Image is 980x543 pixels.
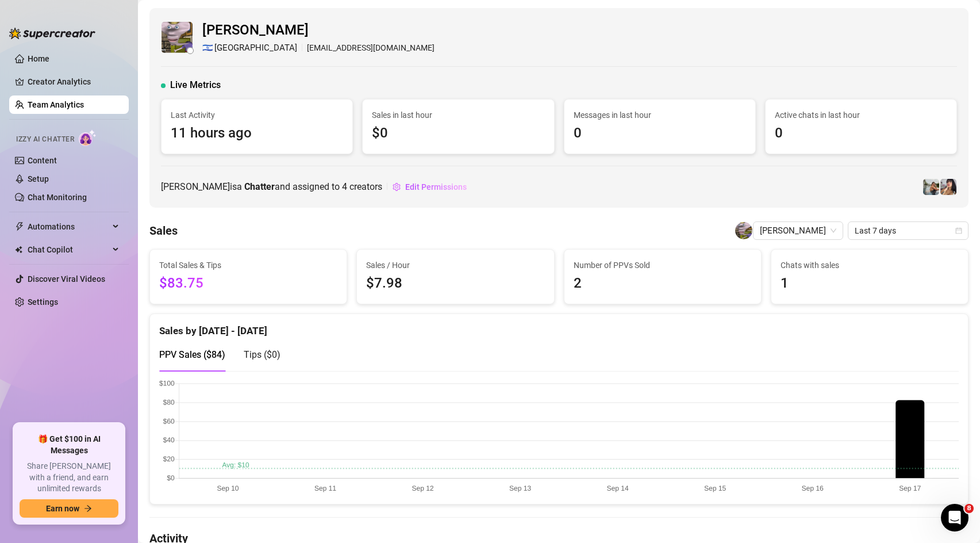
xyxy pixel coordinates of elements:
span: Number of PPVs Sold [574,259,752,271]
span: 8 [964,504,974,513]
a: Creator Analytics [28,72,120,91]
span: Share [PERSON_NAME] with a friend, and earn unlimited rewards [20,461,118,495]
a: Home [28,54,49,63]
div: [EMAIL_ADDRESS][DOMAIN_NAME] [202,41,435,55]
span: Live Metrics [170,78,221,92]
span: Sales / Hour [366,259,544,271]
h4: Sales [149,223,178,239]
span: Sergey Shoustin [760,222,836,239]
div: Sales by [DATE] - [DATE] [159,314,959,339]
span: thunderbolt [15,222,24,231]
img: logo-BBDzfeDw.svg [9,28,95,39]
span: 0 [574,123,746,144]
b: Chatter [244,181,275,192]
a: Chat Monitoring [28,193,87,202]
iframe: Intercom live chat [941,504,969,531]
img: SivanSecret [923,179,939,195]
img: Sergey Shoustin [735,222,752,239]
span: 🎁 Get $100 in AI Messages [20,434,118,456]
span: [GEOGRAPHIC_DATA] [214,41,297,55]
button: Edit Permissions [392,178,467,196]
span: Automations [28,217,109,236]
img: Babydanix [940,179,956,195]
span: Sales in last hour [372,109,544,121]
span: $83.75 [159,273,337,295]
span: $7.98 [366,273,544,295]
img: Chat Copilot [15,246,22,254]
span: Messages in last hour [574,109,746,121]
span: Chat Copilot [28,240,109,259]
span: Last Activity [171,109,343,121]
span: arrow-right [84,504,92,513]
img: AI Chatter [79,129,97,146]
a: Setup [28,174,49,183]
span: Tips ( $0 ) [244,349,280,360]
span: Edit Permissions [405,182,467,192]
span: calendar [955,227,962,234]
a: Discover Viral Videos [28,274,105,284]
span: Chats with sales [781,259,959,271]
span: 11 hours ago [171,123,343,144]
span: setting [393,183,401,191]
a: Team Analytics [28,100,84,109]
span: [PERSON_NAME] [202,20,435,41]
span: Total Sales & Tips [159,259,337,271]
span: Earn now [46,504,79,513]
span: 1 [781,273,959,295]
span: Izzy AI Chatter [16,134,74,145]
span: $0 [372,123,544,144]
span: [PERSON_NAME] is a and assigned to creators [161,179,382,194]
img: Sergey Shoustin [162,22,193,53]
span: 4 [342,181,347,192]
span: PPV Sales ( $84 ) [159,349,225,360]
span: Active chats in last hour [775,109,947,121]
button: Earn nowarrow-right [20,499,118,518]
span: Last 7 days [855,222,962,239]
span: 0 [775,123,947,144]
span: 🇮🇱 [202,41,213,55]
a: Settings [28,297,58,307]
span: 2 [574,273,752,295]
a: Content [28,156,57,165]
